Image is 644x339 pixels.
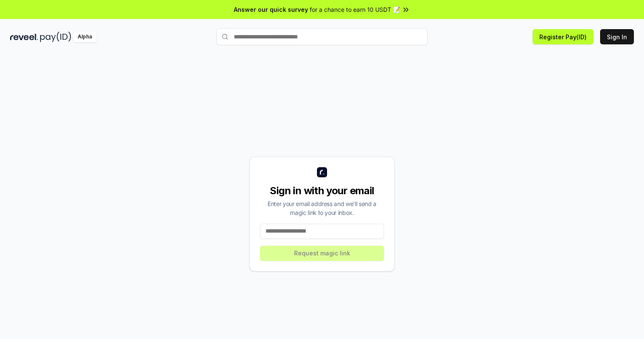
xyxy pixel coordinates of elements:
img: pay_id [40,32,71,42]
div: Sign in with your email [260,184,384,198]
button: Sign In [600,29,634,44]
div: Enter your email address and we’ll send a magic link to your inbox. [260,199,384,217]
div: Alpha [73,32,97,42]
img: logo_small [317,167,327,177]
img: reveel_dark [10,32,38,42]
span: for a chance to earn 10 USDT 📝 [310,5,400,14]
button: Register Pay(ID) [533,29,593,44]
span: Answer our quick survey [234,5,308,14]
